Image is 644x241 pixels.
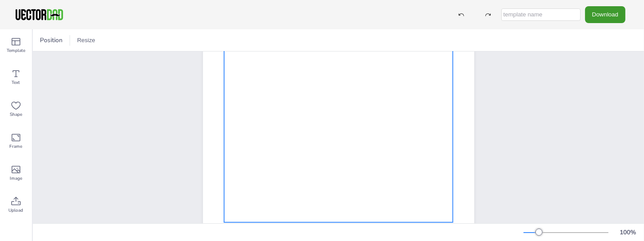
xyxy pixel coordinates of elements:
span: Position [38,36,64,44]
span: Frame [10,143,23,150]
span: Upload [9,207,23,214]
input: template name [501,8,581,21]
span: Shape [10,111,22,118]
span: Template [7,47,25,54]
img: VectorDad-1.png [14,8,64,21]
span: Image [10,175,22,182]
button: Download [585,6,625,23]
span: Text [12,79,20,86]
div: 100 % [617,228,639,237]
button: Resize [74,33,99,47]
